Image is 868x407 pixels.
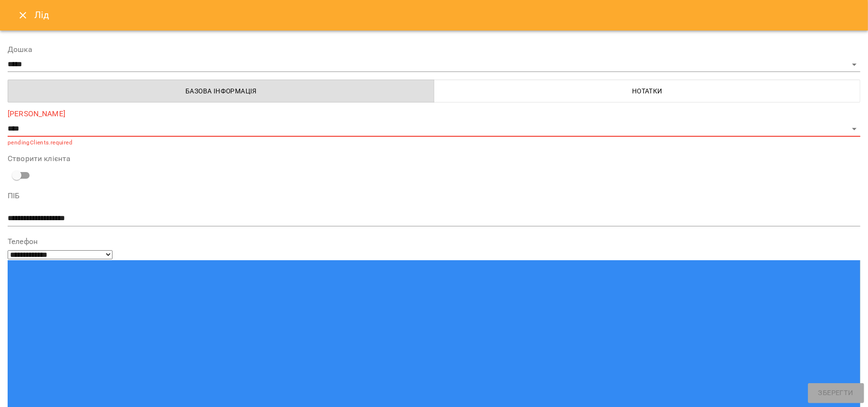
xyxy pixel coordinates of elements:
[34,8,857,22] h6: Лід
[8,250,112,259] select: Phone number country
[440,85,855,97] span: Нотатки
[11,4,34,27] button: Close
[8,192,860,200] label: ПІБ
[8,80,434,102] button: Базова інформація
[8,155,860,163] label: Створити клієнта
[8,238,860,245] label: Телефон
[8,138,860,148] p: pendingClients.required
[434,80,860,102] button: Нотатки
[14,85,429,97] span: Базова інформація
[8,110,860,118] label: [PERSON_NAME]
[8,46,860,53] label: Дошка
